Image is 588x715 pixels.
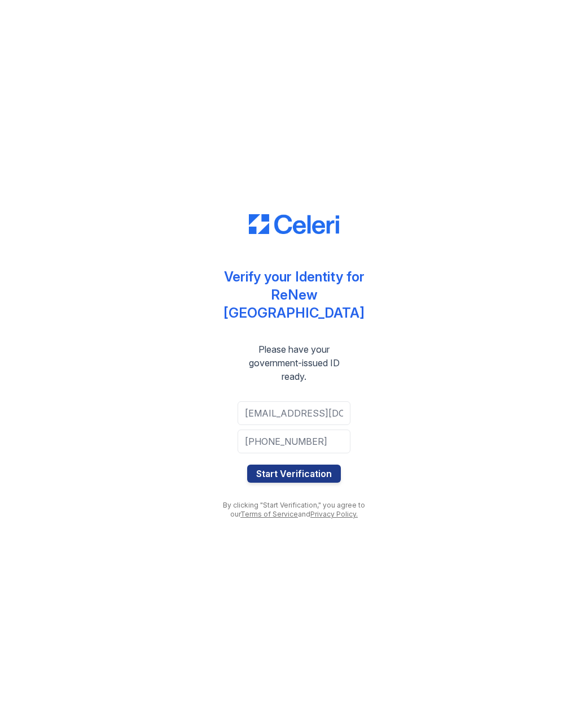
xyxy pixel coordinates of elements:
[215,343,373,383] div: Please have your government-issued ID ready.
[310,510,358,518] a: Privacy Policy.
[238,401,350,425] input: Email
[249,214,339,235] img: CE_Logo_Blue-a8612792a0a2168367f1c8372b55b34899dd931a85d93a1a3d3e32e68fde9ad4.png
[238,430,350,453] input: Phone
[215,268,373,322] div: Verify your Identity for ReNew [GEOGRAPHIC_DATA]
[215,501,373,519] div: By clicking "Start Verification," you agree to our and
[240,510,298,518] a: Terms of Service
[247,465,341,483] button: Start Verification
